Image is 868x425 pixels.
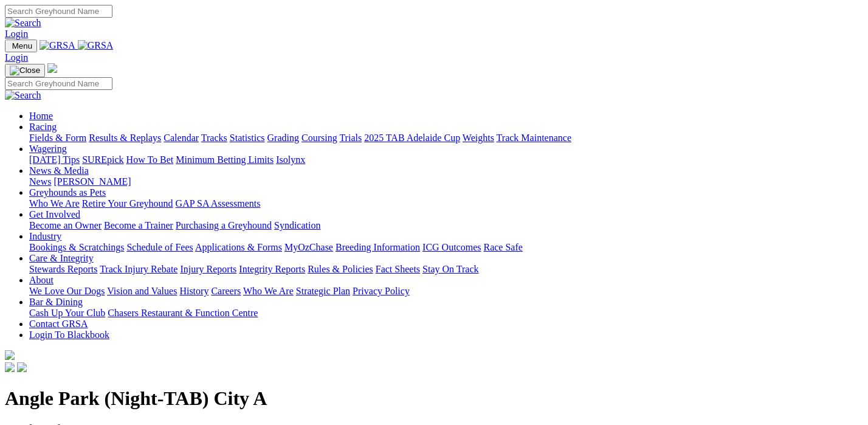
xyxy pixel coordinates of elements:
[274,220,320,230] a: Syndication
[29,264,97,274] a: Stewards Reports
[5,52,28,63] a: Login
[29,264,863,275] div: Care & Integrity
[301,133,337,143] a: Coursing
[463,133,494,143] a: Weights
[497,133,571,143] a: Track Maintenance
[339,133,362,143] a: Trials
[29,122,57,132] a: Racing
[230,133,265,143] a: Statistics
[29,242,863,253] div: Industry
[29,198,80,209] a: Who We Are
[5,362,15,372] img: facebook.svg
[29,154,80,165] a: [DATE] Tips
[53,176,131,187] a: [PERSON_NAME]
[29,319,88,329] a: Contact GRSA
[176,198,261,209] a: GAP SA Assessments
[29,176,51,187] a: News
[29,220,863,231] div: Get Involved
[376,264,420,274] a: Fact Sheets
[5,77,112,90] input: Search
[126,154,174,165] a: How To Bet
[100,264,177,274] a: Track Injury Rebate
[176,154,274,165] a: Minimum Betting Limits
[29,220,102,230] a: Become an Owner
[29,308,863,319] div: Bar & Dining
[29,133,863,143] div: Racing
[29,286,863,297] div: About
[180,264,236,274] a: Injury Reports
[195,242,282,252] a: Applications & Forms
[5,18,41,29] img: Search
[29,165,89,176] a: News & Media
[276,154,305,165] a: Isolynx
[17,362,27,372] img: twitter.svg
[29,187,106,198] a: Greyhounds as Pets
[5,40,37,52] button: Toggle navigation
[336,242,420,252] a: Breeding Information
[211,286,241,296] a: Careers
[29,275,53,285] a: About
[5,64,45,77] button: Toggle navigation
[483,242,522,252] a: Race Safe
[29,133,86,143] a: Fields & Form
[239,264,305,274] a: Integrity Reports
[164,133,199,143] a: Calendar
[107,286,177,296] a: Vision and Values
[29,198,863,209] div: Greyhounds as Pets
[29,330,109,340] a: Login To Blackbook
[10,66,40,75] img: Close
[29,286,105,296] a: We Love Our Dogs
[179,286,208,296] a: History
[296,286,350,296] a: Strategic Plan
[308,264,373,274] a: Rules & Policies
[5,350,15,360] img: logo-grsa-white.png
[176,220,272,230] a: Purchasing a Greyhound
[89,133,161,143] a: Results & Replays
[284,242,333,252] a: MyOzChase
[422,264,478,274] a: Stay On Track
[29,176,863,187] div: News & Media
[5,90,41,101] img: Search
[40,40,75,51] img: GRSA
[126,242,193,252] a: Schedule of Fees
[104,220,173,230] a: Become a Trainer
[243,286,294,296] a: Who We Are
[267,133,299,143] a: Grading
[29,143,67,154] a: Wagering
[29,209,80,219] a: Get Involved
[29,297,83,307] a: Bar & Dining
[82,154,123,165] a: SUREpick
[29,154,863,165] div: Wagering
[29,231,61,241] a: Industry
[5,5,112,18] input: Search
[5,387,863,410] h1: Angle Park (Night-TAB) City A
[29,242,124,252] a: Bookings & Scratchings
[353,286,410,296] a: Privacy Policy
[29,308,105,318] a: Cash Up Your Club
[29,253,94,263] a: Care & Integrity
[5,29,28,39] a: Login
[108,308,258,318] a: Chasers Restaurant & Function Centre
[29,111,53,121] a: Home
[201,133,227,143] a: Tracks
[47,63,57,73] img: logo-grsa-white.png
[364,133,460,143] a: 2025 TAB Adelaide Cup
[78,40,114,51] img: GRSA
[82,198,173,209] a: Retire Your Greyhound
[422,242,481,252] a: ICG Outcomes
[12,41,32,50] span: Menu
